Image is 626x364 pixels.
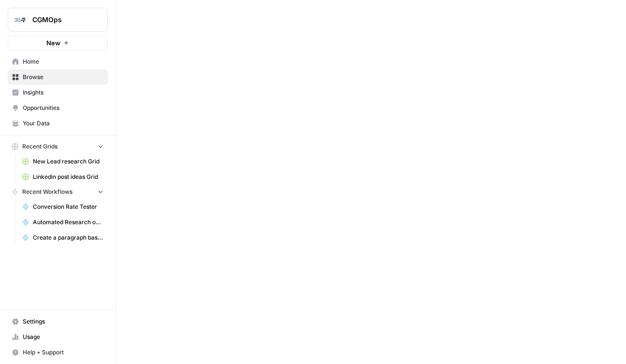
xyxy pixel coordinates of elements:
button: Recent Grids [8,139,108,154]
span: New [46,38,60,48]
a: Home [8,54,108,69]
button: Recent Workflows [8,185,108,199]
a: Conversion Rate Tester [18,199,108,215]
span: New Lead research Grid [33,157,103,166]
span: Your Data [23,119,103,128]
span: CGMOps [32,15,91,25]
span: Usage [23,333,103,341]
a: Insights [8,85,108,100]
span: Home [23,57,103,66]
span: Recent Workflows [22,188,72,196]
span: Conversion Rate Tester [33,202,103,211]
a: Linkedin post ideas Grid [18,169,108,185]
span: Linkedin post ideas Grid [33,173,103,181]
a: Your Data [8,116,108,131]
span: Automated Research on new leads [33,218,103,227]
span: Settings [23,317,103,326]
span: Recent Grids [22,142,57,151]
img: CGMOps Logo [11,11,28,28]
a: Usage [8,329,108,345]
a: Browse [8,69,108,85]
a: Create a paragraph based on most relevant case study [18,230,108,245]
button: New [8,36,108,50]
a: Settings [8,314,108,329]
a: New Lead research Grid [18,154,108,169]
span: Browse [23,73,103,81]
span: Opportunities [23,104,103,112]
span: Create a paragraph based on most relevant case study [33,233,103,242]
button: Help + Support [8,345,108,360]
button: Workspace: CGMOps [8,8,108,32]
a: Opportunities [8,100,108,116]
span: Insights [23,88,103,97]
span: Help + Support [23,348,103,357]
a: Automated Research on new leads [18,215,108,230]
